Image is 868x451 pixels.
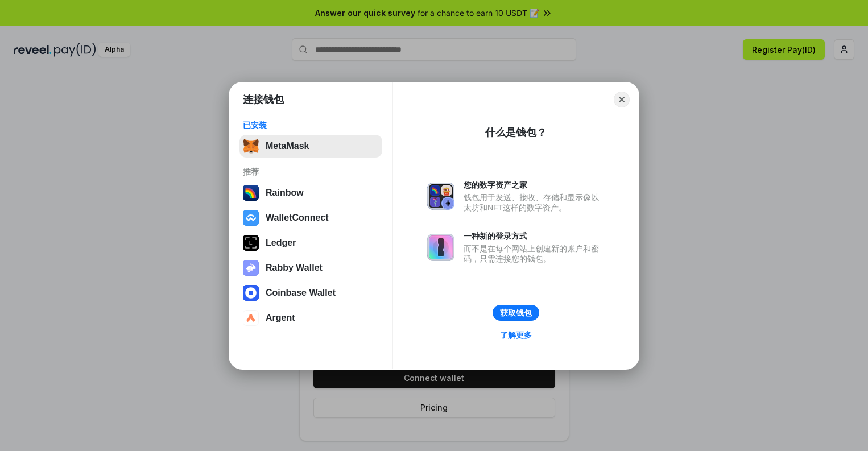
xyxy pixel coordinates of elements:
button: Close [614,92,630,107]
button: Rabby Wallet [239,256,382,279]
div: 获取钱包 [500,308,532,318]
div: MetaMask [266,141,309,151]
img: svg+xml,%3Csvg%20xmlns%3D%22http%3A%2F%2Fwww.w3.org%2F2000%2Fsvg%22%20width%3D%2228%22%20height%3... [243,235,259,251]
a: 了解更多 [493,328,539,342]
button: WalletConnect [239,206,382,229]
div: Rabby Wallet [266,263,323,273]
div: Argent [266,313,295,323]
div: WalletConnect [266,213,329,223]
h1: 连接钱包 [243,93,284,106]
div: 已安装 [243,120,379,130]
button: MetaMask [239,135,382,158]
div: 推荐 [243,167,379,177]
img: svg+xml,%3Csvg%20xmlns%3D%22http%3A%2F%2Fwww.w3.org%2F2000%2Fsvg%22%20fill%3D%22none%22%20viewBox... [427,183,454,210]
div: 了解更多 [500,330,532,340]
img: svg+xml,%3Csvg%20width%3D%2228%22%20height%3D%2228%22%20viewBox%3D%220%200%2028%2028%22%20fill%3D... [243,310,259,326]
div: 一种新的登录方式 [464,231,605,241]
div: Rainbow [266,188,304,198]
button: Coinbase Wallet [239,282,382,304]
div: Ledger [266,238,296,248]
img: svg+xml,%3Csvg%20width%3D%2228%22%20height%3D%2228%22%20viewBox%3D%220%200%2028%2028%22%20fill%3D... [243,285,259,301]
div: Coinbase Wallet [266,288,336,298]
div: 您的数字资产之家 [464,180,605,190]
button: Argent [239,307,382,329]
img: svg+xml,%3Csvg%20xmlns%3D%22http%3A%2F%2Fwww.w3.org%2F2000%2Fsvg%22%20fill%3D%22none%22%20viewBox... [243,260,259,276]
img: svg+xml,%3Csvg%20fill%3D%22none%22%20height%3D%2233%22%20viewBox%3D%220%200%2035%2033%22%20width%... [243,138,259,154]
button: Ledger [239,231,382,254]
div: 而不是在每个网站上创建新的账户和密码，只需连接您的钱包。 [464,243,605,264]
img: svg+xml,%3Csvg%20width%3D%2228%22%20height%3D%2228%22%20viewBox%3D%220%200%2028%2028%22%20fill%3D... [243,210,259,226]
div: 什么是钱包？ [485,126,547,139]
img: svg+xml,%3Csvg%20xmlns%3D%22http%3A%2F%2Fwww.w3.org%2F2000%2Fsvg%22%20fill%3D%22none%22%20viewBox... [427,234,454,261]
button: 获取钱包 [493,305,539,321]
img: svg+xml,%3Csvg%20width%3D%22120%22%20height%3D%22120%22%20viewBox%3D%220%200%20120%20120%22%20fil... [243,185,259,201]
div: 钱包用于发送、接收、存储和显示像以太坊和NFT这样的数字资产。 [464,192,605,213]
button: Rainbow [239,181,382,204]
